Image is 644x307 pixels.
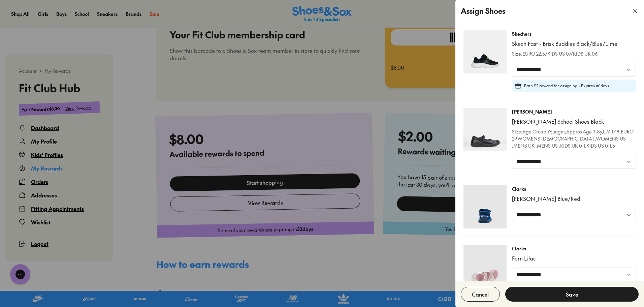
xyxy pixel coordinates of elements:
p: Size: Age Group Younger,ApproxAge 3-8y,CM 17.8,EURO 29,WOMENS [DEMOGRAPHIC_DATA] ,WOMENS US ,MENS... [512,128,636,149]
p: Skechers [512,30,617,37]
p: Earn $2 reward for assigning - Expires in 1 days [524,83,609,89]
p: Clarks [512,245,536,252]
p: Clarks [512,185,580,192]
img: 8_459607b1-2e9f-487d-915e-dfa518303d87.jpg [463,245,507,288]
img: 4-506300.jpg [463,30,507,73]
p: [PERSON_NAME] School Shoes Black [512,118,636,125]
img: 4-107230.jpg [463,108,507,151]
p: Fern Lilac [512,255,536,262]
button: Save [505,287,639,302]
p: [PERSON_NAME] [512,108,636,115]
img: 7_bdcee632-0a46-4765-86e3-9bde90add3b9.jpg [463,185,507,228]
p: Skech Fast - Brisk Buddies Black/Blue/Lime [512,40,617,48]
button: Gorgias live chat [3,2,24,23]
button: Cancel [461,287,500,302]
h4: Assign Shoes [461,5,505,17]
p: Size: EURO 22.5/KIDS US 07/KIDS UK 06 [512,50,617,57]
p: [PERSON_NAME] Blue/Red [512,195,580,203]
